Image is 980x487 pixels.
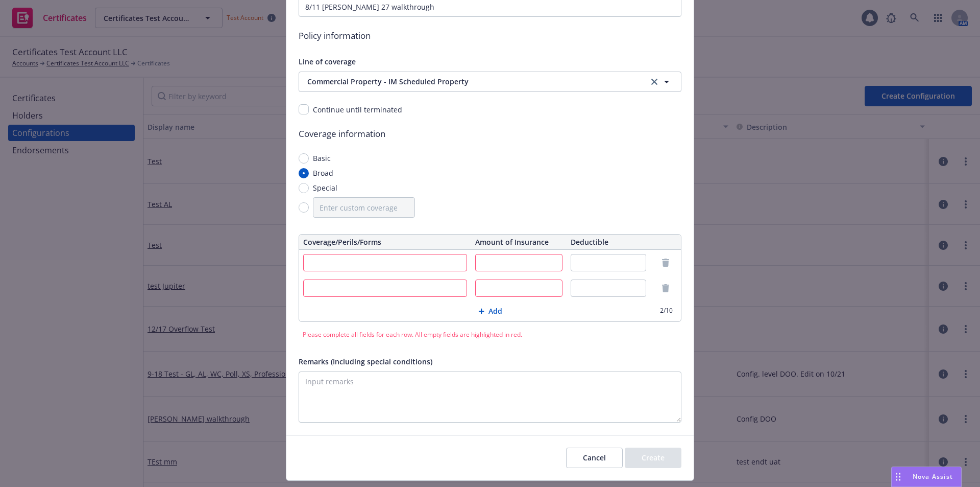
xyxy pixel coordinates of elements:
button: Nova Assist [891,467,962,487]
span: Broad [313,168,333,178]
a: clear selection [648,76,660,88]
span: Nova Assist [913,472,953,481]
input: Basic [299,153,309,164]
span: Basic [313,153,331,164]
a: remove [659,257,672,269]
span: Commercial Property - IM Scheduled Property [307,76,625,87]
input: Special [299,183,309,193]
button: Cancel [566,448,623,468]
span: Remarks (Including special conditions) [299,357,432,366]
th: Amount of Insurance [471,235,567,250]
span: Policy information [299,29,681,42]
span: Coverage information [299,127,681,141]
div: Drag to move [892,467,904,486]
button: Commercial Property - IM Scheduled Propertyclear selection [299,72,681,92]
div: 2 / 10 [660,306,673,315]
input: Enter custom coverage [313,197,415,218]
div: Please complete all fields for each row. All empty fields are highlighted in red. [299,326,681,343]
span: Special [313,182,337,193]
a: remove [659,282,672,294]
textarea: Input remarks [299,372,681,423]
th: Deductible [567,235,651,250]
input: Broad [299,168,309,178]
th: Coverage/Perils/Forms [299,235,471,250]
span: Line of coverage [299,57,356,66]
div: Continue until terminated [313,104,402,115]
button: Add [299,301,681,321]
